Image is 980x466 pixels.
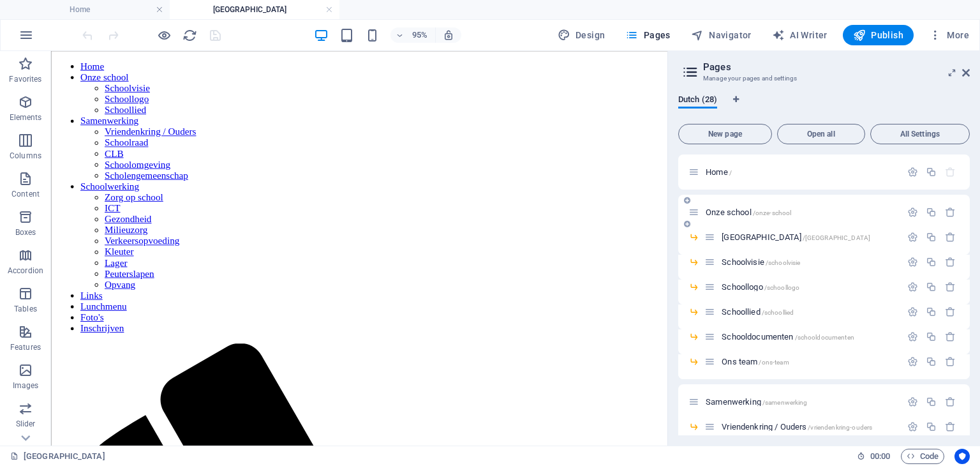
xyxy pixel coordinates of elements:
span: Pages [625,29,670,41]
button: Navigator [686,25,757,45]
div: Ons team/ons-team [718,357,901,366]
span: Click to open page [722,357,789,366]
div: Remove [945,306,956,317]
button: Open all [777,124,865,144]
span: /samenwerking [762,399,808,406]
span: Onze school [706,207,791,217]
span: /vriendenkring-ouders [808,424,872,431]
span: : [879,451,881,461]
span: Code [907,449,939,464]
span: Click to open page [722,282,799,292]
div: Settings [907,306,918,317]
div: Settings [907,356,918,367]
a: Click to cancel selection. Double-click to open Pages [10,449,105,464]
span: Design [558,29,605,41]
h4: [GEOGRAPHIC_DATA] [170,3,339,17]
div: Duplicate [926,207,937,218]
div: Schoollied/schoollied [718,308,901,316]
i: On resize automatically adjust zoom level to fit chosen device. [443,29,454,41]
div: Duplicate [926,421,937,432]
div: Duplicate [926,167,937,177]
button: reload [182,27,197,43]
span: Click to open page [722,422,872,432]
p: Images [13,380,39,391]
div: Remove [945,257,956,267]
p: Columns [10,151,41,161]
button: Pages [620,25,675,45]
div: Samenwerking/samenwerking [702,398,901,406]
p: Elements [10,112,42,123]
p: Accordion [8,266,43,276]
div: Settings [907,421,918,432]
div: Settings [907,167,918,177]
h2: Pages [703,61,970,73]
div: Duplicate [926,306,937,317]
span: /schoolvisie [766,259,801,266]
div: Remove [945,396,956,407]
div: Home/ [702,168,901,176]
div: Settings [907,396,918,407]
span: /schoollied [762,309,794,316]
div: Duplicate [926,396,937,407]
div: Settings [907,282,918,292]
div: Language Tabs [678,94,970,119]
div: Schoollogo/schoollogo [718,283,901,291]
div: Remove [945,331,956,342]
span: / [729,169,732,176]
p: Content [11,189,40,199]
div: Duplicate [926,331,937,342]
p: Favorites [9,74,41,84]
span: Dutch (28) [678,92,717,110]
div: Remove [945,207,956,218]
div: Design (Ctrl+Alt+Y) [553,25,611,45]
p: Boxes [15,227,36,237]
span: New page [684,130,766,138]
div: Duplicate [926,232,937,243]
div: Duplicate [926,282,937,292]
button: AI Writer [767,25,833,45]
div: Duplicate [926,356,937,367]
button: Click here to leave preview mode and continue editing [156,27,172,43]
span: Open all [783,130,859,138]
div: [GEOGRAPHIC_DATA]/[GEOGRAPHIC_DATA] [718,233,901,241]
span: All Settings [876,130,964,138]
div: Schooldocumenten/schooldocumenten [718,333,901,341]
div: Remove [945,282,956,292]
button: 95% [390,27,436,43]
span: 00 00 [870,449,890,464]
div: Settings [907,232,918,243]
div: Settings [907,257,918,267]
span: Click to open page [722,332,854,342]
h6: Session time [857,449,891,464]
div: Remove [945,421,956,432]
span: Click to open page [722,257,800,267]
span: Click to open page [722,307,794,317]
button: More [924,25,974,45]
div: The startpage cannot be deleted [945,167,956,177]
div: Settings [907,331,918,342]
p: Tables [14,304,37,314]
span: Navigator [691,29,752,41]
h3: Manage your pages and settings [703,73,944,84]
span: Publish [853,29,903,41]
span: Click to open page [706,167,732,177]
span: More [929,29,969,41]
span: /ons-team [759,359,789,366]
button: Code [901,449,944,464]
button: Usercentrics [954,449,970,464]
button: All Settings [870,124,970,144]
button: Publish [843,25,914,45]
span: Click to open page [706,397,807,407]
span: /schooldocumenten [795,334,854,341]
button: New page [678,124,772,144]
span: AI Writer [772,29,828,41]
div: Schoolvisie/schoolvisie [718,258,901,266]
h6: 95% [410,27,430,43]
div: Onze school/onze-school [702,208,901,216]
span: /onze-school [753,209,792,216]
span: /[GEOGRAPHIC_DATA] [803,234,871,241]
i: Reload page [182,28,197,43]
span: [GEOGRAPHIC_DATA] [722,232,870,242]
button: Design [553,25,611,45]
span: /schoollogo [764,284,800,291]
